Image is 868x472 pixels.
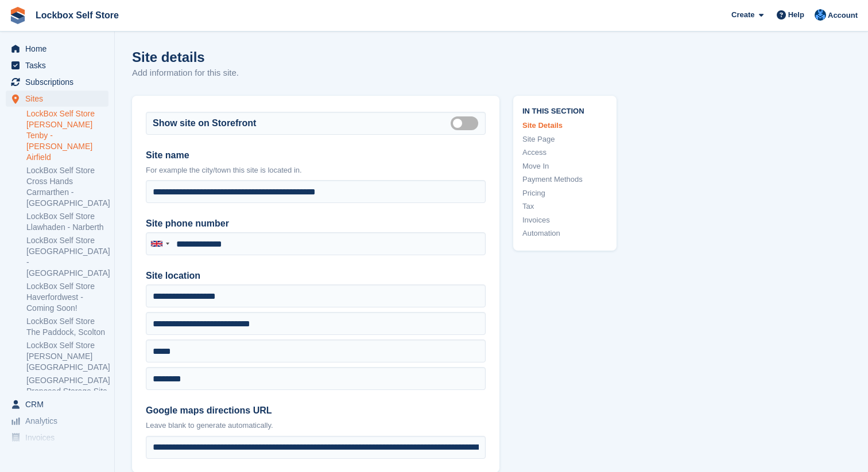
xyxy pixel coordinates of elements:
[25,446,94,462] span: Pricing
[31,6,123,25] a: Lockbox Self Store
[6,413,108,429] a: menu
[26,375,108,397] a: [GEOGRAPHIC_DATA] Proposed Storage Site
[9,7,26,24] img: stora-icon-8386f47178a22dfd0bd8f6a31ec36ba5ce8667c1dd55bd0f319d3a0aa187defe.svg
[26,316,108,338] a: LockBox Self Store The Paddock, Scolton
[26,235,108,279] a: LockBox Self Store [GEOGRAPHIC_DATA] - [GEOGRAPHIC_DATA]
[6,91,108,107] a: menu
[731,9,754,21] span: Create
[522,228,607,239] a: Automation
[146,404,486,418] label: Google maps directions URL
[25,41,94,57] span: Home
[26,165,108,209] a: LockBox Self Store Cross Hands Carmarthen - [GEOGRAPHIC_DATA]
[788,9,804,21] span: Help
[522,188,607,199] a: Pricing
[451,122,483,124] label: Is public
[26,211,108,233] a: LockBox Self Store Llawhaden - Narberth
[522,105,607,116] span: In this section
[26,108,108,163] a: LockBox Self Store [PERSON_NAME] Tenby - [PERSON_NAME] Airfield
[815,9,826,21] img: Naomi Davies
[522,147,607,158] a: Access
[146,269,486,283] label: Site location
[25,74,94,90] span: Subscriptions
[146,233,173,255] div: United Kingdom: +44
[6,430,108,446] a: menu
[522,120,607,131] a: Site Details
[6,396,108,412] a: menu
[25,396,94,412] span: CRM
[25,413,94,429] span: Analytics
[6,74,108,90] a: menu
[6,41,108,57] a: menu
[522,201,607,212] a: Tax
[522,174,607,185] a: Payment Methods
[25,57,94,73] span: Tasks
[146,149,486,162] label: Site name
[153,116,256,130] label: Show site on Storefront
[6,57,108,73] a: menu
[26,281,108,314] a: LockBox Self Store Haverfordwest - Coming Soon!
[828,10,858,21] span: Account
[26,340,108,373] a: LockBox Self Store [PERSON_NAME][GEOGRAPHIC_DATA]
[522,161,607,172] a: Move In
[146,165,486,176] p: For example the city/town this site is located in.
[146,217,486,231] label: Site phone number
[132,67,239,80] p: Add information for this site.
[25,430,94,446] span: Invoices
[6,446,108,462] a: menu
[522,134,607,145] a: Site Page
[146,420,486,431] p: Leave blank to generate automatically.
[132,49,239,65] h1: Site details
[522,214,607,226] a: Invoices
[25,91,94,107] span: Sites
